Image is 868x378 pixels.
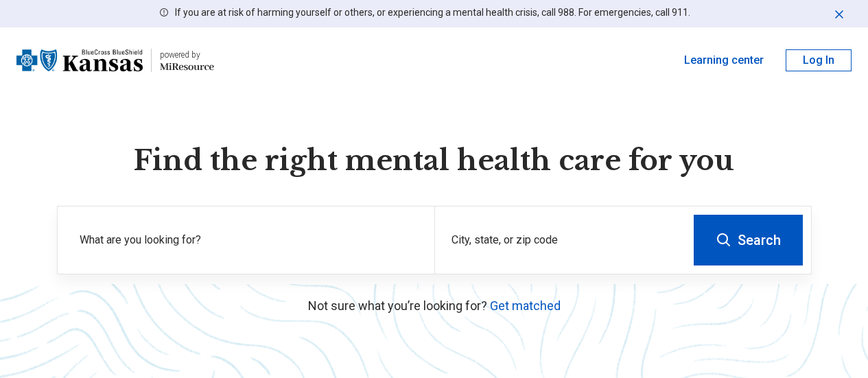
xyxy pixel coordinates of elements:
a: Get matched [490,298,561,313]
h1: Find the right mental health care for you [57,143,812,178]
button: Dismiss [832,5,846,22]
button: Log In [786,49,852,71]
button: Search [694,215,803,265]
div: powered by [160,49,214,61]
p: If you are at risk of harming yourself or others, or experiencing a mental health crisis, call 98... [175,5,690,20]
img: Blue Cross Blue Shield Kansas [16,44,143,77]
a: Blue Cross Blue Shield Kansaspowered by [16,44,214,77]
a: Learning center [684,52,764,69]
p: Not sure what you’re looking for? [57,296,812,315]
label: What are you looking for? [80,232,418,248]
